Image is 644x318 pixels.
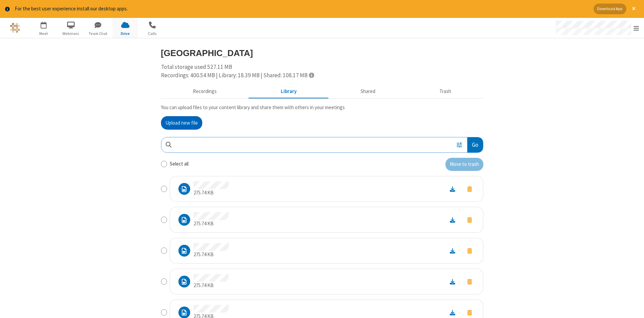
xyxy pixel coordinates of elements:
p: 275.74 KB [194,282,229,289]
span: Webinars [58,31,84,37]
div: Total storage used 527.11 MB [161,63,483,80]
p: 275.74 KB [194,220,229,228]
button: Recorded meetings [161,85,249,98]
div: Recordings: 400.54 MB | Library: 18.39 MB | Shared: 108.17 MB [161,71,483,80]
button: Logo [2,18,28,38]
p: 275.74 KB [194,251,229,259]
img: QA Selenium DO NOT DELETE OR CHANGE [10,23,20,33]
button: Content library [249,85,329,98]
button: Move to trash [461,308,478,317]
span: Drive [113,31,138,37]
button: Upload new file [161,116,202,130]
a: Download file [444,278,461,285]
button: Go [467,137,483,152]
div: For the best user experience install our desktop apps. [15,5,589,13]
a: Download file [444,247,461,255]
p: 275.74 KB [194,189,229,197]
button: Move to trash [445,158,483,171]
p: You can upload files to your content library and share them with others in your meetings [161,104,483,111]
span: Meet [31,31,56,37]
button: Move to trash [461,215,478,224]
a: Download file [444,185,461,193]
a: Download file [444,309,461,316]
a: Download file [444,216,461,224]
span: Totals displayed include files that have been moved to the trash. [309,72,314,78]
h3: [GEOGRAPHIC_DATA] [161,48,483,58]
button: Move to trash [461,277,478,286]
button: Move to trash [461,246,478,255]
button: Trash [408,85,483,98]
span: Calls [140,31,165,37]
button: Shared during meetings [329,85,408,98]
div: Open menu [549,18,644,38]
button: Download App [594,4,626,14]
button: Close alert [629,4,639,14]
span: Team Chat [86,31,111,37]
button: Move to trash [461,184,478,193]
label: Select all [170,160,189,168]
